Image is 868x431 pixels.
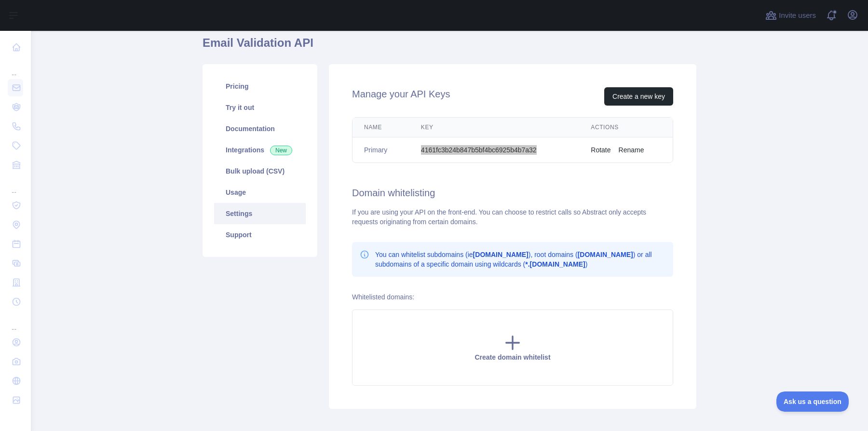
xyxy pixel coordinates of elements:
[763,8,818,23] button: Invite users
[8,58,23,77] div: ...
[352,186,673,200] h2: Domain whitelisting
[203,35,696,58] h1: Email Validation API
[352,87,450,106] h2: Manage your API Keys
[525,260,585,268] b: *.[DOMAIN_NAME]
[270,146,292,155] span: New
[214,203,306,224] a: Settings
[779,10,816,21] span: Invite users
[353,118,409,137] th: Name
[591,145,610,155] button: Rotate
[214,118,306,139] a: Documentation
[214,139,306,161] a: Integrations New
[352,207,673,227] div: If you are using your API on the front-end. You can choose to restrict calls so Abstract only acc...
[352,293,414,301] label: Whitelisted domains:
[409,118,579,137] th: Key
[214,224,306,245] a: Support
[353,137,409,163] td: Primary
[578,251,633,258] b: [DOMAIN_NAME]
[8,175,23,195] div: ...
[409,137,579,163] td: 4161fc3b24b847b5bf4bc6925b4b7a32
[619,145,644,155] button: Rename
[473,251,529,258] b: [DOMAIN_NAME]
[475,353,550,361] span: Create domain whitelist
[214,161,306,182] a: Bulk upload (CSV)
[604,87,673,106] button: Create a new key
[776,391,849,412] iframe: Toggle Customer Support
[214,97,306,118] a: Try it out
[375,250,665,269] p: You can whitelist subdomains (ie ), root domains ( ) or all subdomains of a specific domain using...
[214,182,306,203] a: Usage
[579,118,673,137] th: Actions
[214,76,306,97] a: Pricing
[8,312,23,332] div: ...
